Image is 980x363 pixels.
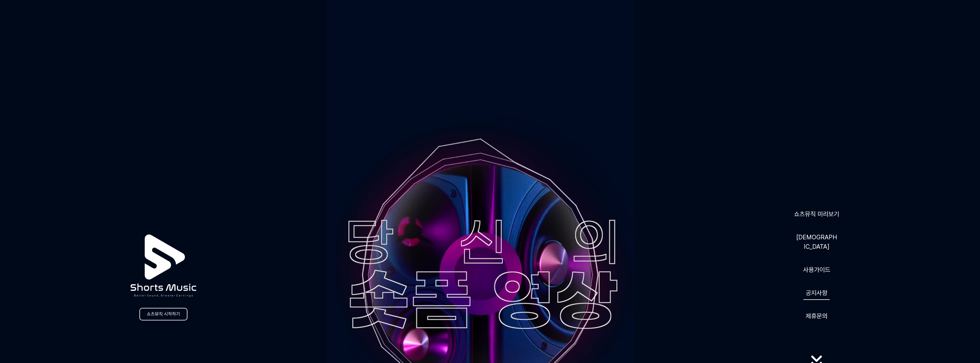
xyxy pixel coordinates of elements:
[803,286,830,300] a: 공지사항
[803,309,830,323] button: 제휴문의
[139,308,187,320] a: 쇼츠뮤직 시작하기
[794,230,839,254] a: [DEMOGRAPHIC_DATA]
[801,263,833,277] a: 사용가이드
[792,207,841,221] a: 쇼츠뮤직 미리보기
[117,219,210,312] img: logo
